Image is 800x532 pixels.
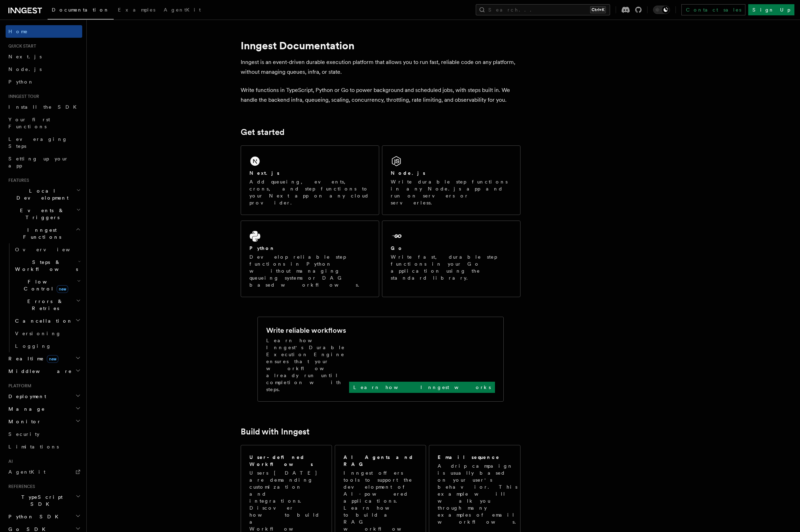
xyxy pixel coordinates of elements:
span: Errors & Retries [12,298,76,312]
p: Learn how Inngest works [353,384,491,391]
p: Inngest is an event-driven durable execution platform that allows you to run fast, reliable code ... [241,57,521,77]
span: Features [6,178,29,183]
a: Contact sales [681,4,745,15]
a: Install the SDK [6,101,82,113]
span: Monitor [6,418,41,425]
button: Errors & Retries [12,295,82,315]
span: References [6,484,35,489]
a: Logging [12,340,82,352]
button: Middleware [6,365,82,378]
p: A drip campaign is usually based on your user's behavior. This example will walk you through many... [438,462,520,525]
span: AgentKit [164,7,201,13]
a: Security [6,428,82,440]
a: Next.js [6,50,82,63]
button: Python SDK [6,510,82,523]
span: Leveraging Steps [8,136,68,149]
span: Your first Functions [8,117,50,129]
button: Manage [6,403,82,415]
a: Node.jsWrite durable step functions in any Node.js app and run on servers or serverless. [382,145,521,215]
a: PythonDevelop reliable step functions in Python without managing queueing systems or DAG based wo... [241,221,379,297]
a: AgentKit [160,2,205,19]
a: Setting up your app [6,152,82,172]
span: Logging [15,343,51,349]
span: Versioning [15,331,61,336]
span: Platform [6,383,31,389]
span: Inngest Functions [6,227,76,240]
button: Deployment [6,390,82,403]
button: TypeScript SDK [6,491,82,510]
button: Steps & Workflows [12,256,82,275]
button: Realtimenew [6,352,82,365]
p: Write fast, durable step functions in your Go application using the standard library. [391,253,512,281]
a: Documentation [48,2,114,20]
button: Search...Ctrl+K [476,4,610,15]
p: Add queueing, events, crons, and step functions to your Next app on any cloud provider. [249,178,370,206]
span: Quick start [6,43,36,49]
a: Home [6,25,82,38]
p: Learn how Inngest's Durable Execution Engine ensures that your workflow already run until complet... [266,337,349,393]
span: TypeScript SDK [6,494,76,508]
a: GoWrite fast, durable step functions in your Go application using the standard library. [382,221,521,297]
a: Next.jsAdd queueing, events, crons, and step functions to your Next app on any cloud provider. [241,145,379,215]
span: Node.js [8,66,42,72]
span: AgentKit [8,469,45,475]
span: Examples [118,7,155,13]
span: Middleware [6,368,72,375]
button: Monitor [6,415,82,428]
kbd: Ctrl+K [590,6,606,13]
button: Local Development [6,185,82,204]
a: Python [6,76,82,88]
span: new [47,355,58,363]
span: Python [8,79,34,85]
span: Deployment [6,393,46,400]
span: Limitations [8,444,59,450]
div: Inngest Functions [6,243,82,352]
span: Documentation [52,7,109,13]
span: Inngest tour [6,94,39,99]
a: Node.js [6,63,82,76]
span: Flow Control [12,278,77,292]
h2: Next.js [249,170,279,177]
h2: Go [391,245,403,252]
a: Sign Up [748,4,794,15]
a: Overview [12,243,82,256]
a: Build with Inngest [241,427,310,437]
span: Overview [15,247,87,252]
h1: Inngest Documentation [241,39,521,52]
button: Toggle dark mode [653,6,670,14]
span: Install the SDK [8,104,81,110]
h2: Write reliable workflows [266,325,346,335]
button: Events & Triggers [6,204,82,224]
span: Steps & Workflows [12,259,78,273]
button: Flow Controlnew [12,275,82,295]
a: Your first Functions [6,113,82,133]
span: Manage [6,405,45,412]
span: Next.js [8,54,42,59]
h2: Python [249,245,275,252]
span: Cancellation [12,317,73,324]
span: Home [8,28,28,35]
a: Limitations [6,440,82,453]
h2: Node.js [391,170,425,177]
a: AgentKit [6,466,82,478]
a: Leveraging Steps [6,133,82,152]
a: Examples [114,2,160,19]
a: Get started [241,127,284,137]
button: Inngest Functions [6,224,82,243]
a: Learn how Inngest works [349,382,495,393]
span: Events & Triggers [6,207,76,221]
span: Realtime [6,355,58,362]
h2: Email sequence [438,454,500,461]
p: Develop reliable step functions in Python without managing queueing systems or DAG based workflows. [249,253,370,288]
a: Versioning [12,327,82,340]
h2: User-defined Workflows [249,454,323,468]
p: Write durable step functions in any Node.js app and run on servers or serverless. [391,178,512,206]
span: Python SDK [6,513,63,520]
span: AI [6,459,13,464]
span: Security [8,431,40,437]
h2: AI Agents and RAG [344,454,418,468]
span: Local Development [6,187,76,201]
span: Setting up your app [8,156,69,168]
button: Cancellation [12,315,82,327]
span: new [57,285,68,293]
